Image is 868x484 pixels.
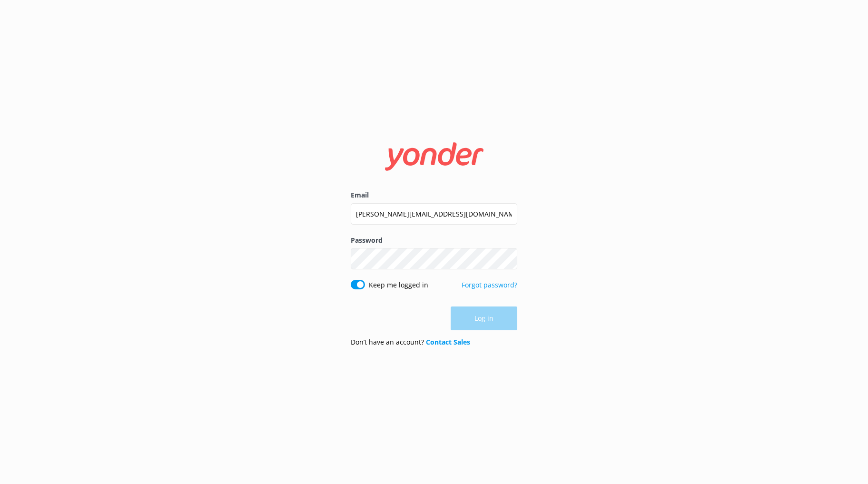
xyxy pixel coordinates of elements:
p: Don’t have an account? [351,337,470,347]
input: user@emailaddress.com [351,203,517,225]
button: Show password [498,249,517,268]
a: Forgot password? [462,280,517,289]
a: Contact Sales [426,337,470,346]
label: Email [351,190,517,200]
label: Password [351,235,517,246]
label: Keep me logged in [369,280,428,290]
